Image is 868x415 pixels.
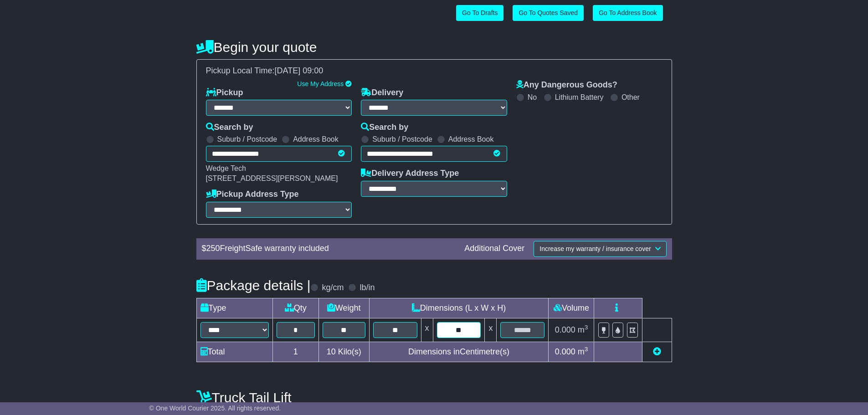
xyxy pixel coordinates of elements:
td: Weight [318,298,369,318]
td: 1 [272,342,318,362]
label: Delivery [361,88,403,98]
td: Type [196,298,272,318]
td: Total [196,342,272,362]
span: 10 [327,347,336,356]
span: Increase my warranty / insurance cover [539,245,651,252]
a: Go To Quotes Saved [513,5,584,21]
label: Address Book [293,135,339,143]
a: Go To Address Book [593,5,663,21]
label: Pickup [206,88,243,98]
a: Go To Drafts [456,5,503,21]
span: 250 [206,244,220,253]
label: No [528,93,537,102]
label: Suburb / Postcode [372,135,432,143]
span: [STREET_ADDRESS][PERSON_NAME] [206,174,338,182]
td: Volume [549,298,594,318]
label: Search by [206,123,253,133]
a: Use My Address [297,80,344,87]
td: Kilo(s) [318,342,369,362]
div: $ FreightSafe warranty included [197,244,460,254]
label: Other [621,93,640,102]
a: Add new item [653,347,661,356]
label: kg/cm [322,283,344,293]
td: x [485,318,497,342]
label: Pickup Address Type [206,190,299,200]
div: Pickup Local Time: [201,66,667,76]
div: Additional Cover [460,244,529,254]
span: 0.000 [555,325,575,334]
span: [DATE] 09:00 [275,66,324,75]
span: m [578,325,588,334]
span: Wedge Tech [206,164,246,172]
td: x [421,318,433,342]
span: m [578,347,588,356]
label: Address Book [448,135,494,143]
td: Dimensions (L x W x H) [369,298,549,318]
td: Qty [272,298,318,318]
h4: Begin your quote [196,40,672,55]
label: Suburb / Postcode [217,135,277,143]
td: Dimensions in Centimetre(s) [369,342,549,362]
label: Lithium Battery [555,93,604,102]
h4: Truck Tail Lift [196,390,672,405]
span: © One World Courier 2025. All rights reserved. [149,405,281,412]
label: Any Dangerous Goods? [516,80,617,90]
label: Search by [361,123,408,133]
sup: 3 [585,324,588,331]
button: Increase my warranty / insurance cover [534,241,666,257]
label: lb/in [360,283,375,293]
span: 0.000 [555,347,575,356]
h4: Package details | [196,278,311,293]
label: Delivery Address Type [361,169,459,179]
sup: 3 [585,346,588,353]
